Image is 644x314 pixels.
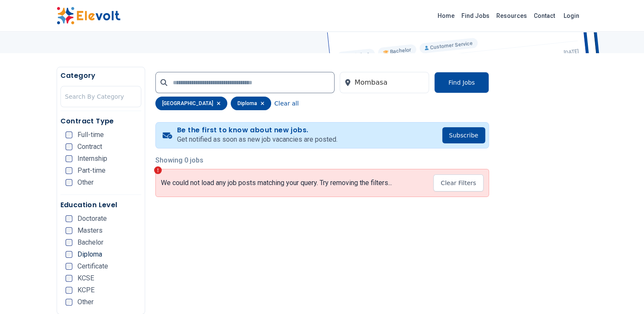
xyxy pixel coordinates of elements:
span: Other [77,179,94,186]
iframe: Chat Widget [601,273,644,314]
h5: Education Level [60,200,141,210]
p: Showing 0 jobs [155,155,489,166]
button: Find Jobs [434,72,489,93]
h5: Category [60,71,141,81]
input: Contract [66,143,72,150]
p: We could not load any job posts matching your query. Try removing the filters... [161,179,392,187]
p: Get notified as soon as new job vacancies are posted. [177,134,338,145]
span: Internship [77,155,107,162]
span: Masters [77,227,103,234]
input: Certificate [66,263,72,270]
input: Other [66,179,72,186]
input: Internship [66,155,72,162]
span: Contract [77,143,102,150]
div: [GEOGRAPHIC_DATA] [155,97,227,110]
input: KCPE [66,287,72,294]
input: Masters [66,227,72,234]
button: Clear Filters [433,174,483,191]
span: Diploma [77,251,102,258]
span: Doctorate [77,215,107,222]
input: Doctorate [66,215,72,222]
a: Home [434,9,458,23]
span: Bachelor [77,239,103,246]
span: Other [77,299,94,305]
span: KCSE [77,275,94,282]
input: Part-time [66,167,72,174]
input: Bachelor [66,239,72,246]
img: Elevolt [57,7,120,25]
span: Part-time [77,167,106,174]
input: KCSE [66,275,72,282]
span: KCPE [77,287,94,294]
a: Contact [530,9,558,23]
a: Resources [493,9,530,23]
button: Clear all [275,97,299,110]
input: Other [66,299,72,305]
input: Diploma [66,251,72,258]
button: Subscribe [442,127,485,143]
input: Full-time [66,131,72,138]
div: diploma [231,97,271,110]
h4: Be the first to know about new jobs. [177,126,338,134]
a: Find Jobs [458,9,493,23]
a: Login [558,7,584,24]
span: Certificate [77,263,108,270]
span: Full-time [77,131,104,138]
h5: Contract Type [60,116,141,126]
